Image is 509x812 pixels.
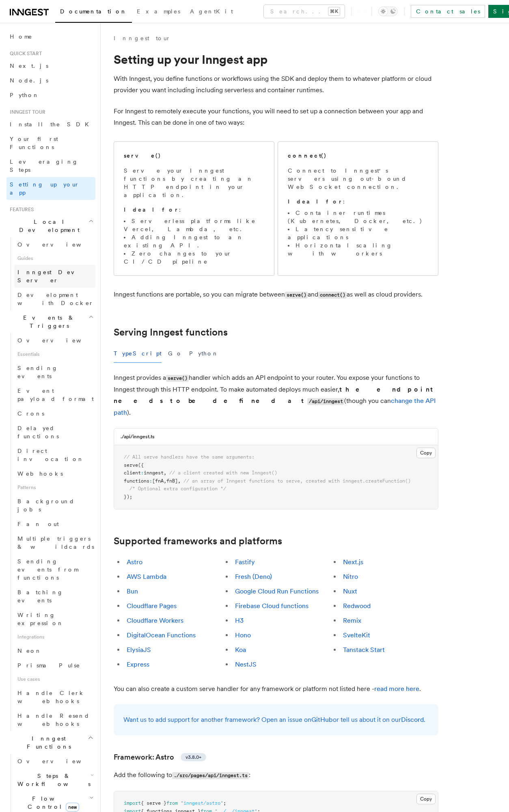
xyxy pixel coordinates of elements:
[10,136,58,150] span: Your first Functions
[14,383,95,406] a: Event payload format
[378,6,398,16] button: Toggle dark mode
[114,344,162,363] button: TypeScript
[114,327,228,338] a: Serving Inngest functions
[343,617,361,624] a: Remix
[307,398,344,405] code: /api/inngest
[235,558,255,566] a: Fastify
[6,117,95,132] a: Install the SDK
[10,32,32,41] span: Home
[235,573,272,580] a: Fresh (Deno)
[10,77,48,84] span: Node.js
[114,73,438,96] p: With Inngest, you define functions or workflows using the SDK and deploy them to whatever platfor...
[17,292,94,306] span: Development with Docker
[6,29,95,44] a: Home
[14,333,95,348] a: Overview
[17,388,94,402] span: Event payload format
[14,348,95,361] span: Essentials
[17,589,63,604] span: Batching events
[343,646,385,654] a: Tanstack Start
[288,197,428,206] p: :
[10,92,39,98] span: Python
[114,372,438,418] p: Inngest provides a handler which adds an API endpoint to your router. You expose your functions t...
[185,754,201,760] span: v3.8.0+
[311,716,333,723] a: GitHub
[127,660,149,668] a: Express
[318,292,347,299] code: connect()
[288,167,428,191] p: Connect to Inngest's servers using out-bound WebSocket connection.
[127,558,142,566] a: Astro
[169,470,277,476] span: // a client created with new Inngest()
[223,800,226,806] span: ;
[343,558,363,566] a: Next.js
[6,314,88,330] span: Events & Triggers
[124,454,254,460] span: // All serve handlers have the same arguments:
[14,288,95,310] a: Development with Docker
[14,237,95,252] a: Overview
[17,448,84,462] span: Direct invocation
[17,521,59,527] span: Fan out
[123,714,429,725] p: Want us to add support for another framework? Open an issue on or tell us about it on our .
[6,73,95,88] a: Node.js
[343,573,358,580] a: Nitro
[124,206,264,214] p: :
[14,421,95,444] a: Delayed functions
[124,233,264,249] li: Adding Inngest to an existing API.
[172,772,249,779] code: ./src/pages/api/inngest.ts
[14,406,95,421] a: Crons
[343,587,357,595] a: Nuxt
[114,106,438,128] p: For Inngest to remotely execute your functions, you will need to set up a connection between your...
[6,58,95,73] a: Next.js
[328,7,340,15] kbd: ⌘K
[235,631,251,639] a: Hono
[60,8,127,15] span: Documentation
[124,800,141,806] span: import
[6,214,95,237] button: Local Development
[17,410,44,417] span: Crons
[14,585,95,608] a: Batching events
[17,498,75,513] span: Background jobs
[185,2,238,22] a: AgentKit
[114,34,170,42] a: Inngest tour
[416,794,436,804] button: Copy
[124,470,141,476] span: client
[14,769,95,791] button: Steps & Workflows
[6,132,95,154] a: Your first Functions
[14,466,95,481] a: Webhooks
[6,50,42,57] span: Quick start
[17,612,64,626] span: Writing expression
[164,470,166,476] span: ,
[17,712,90,727] span: Handle Resend webhooks
[235,660,257,668] a: NestJS
[14,754,95,769] a: Overview
[166,800,178,806] span: from
[114,52,438,67] h1: Setting up your Inngest app
[17,365,58,379] span: Sending events
[343,631,370,639] a: SvelteKit
[17,558,78,581] span: Sending events from functions
[6,731,95,754] button: Inngest Functions
[14,252,95,265] span: Guides
[124,462,138,468] span: serve
[181,800,223,806] span: "inngest/astro"
[121,433,155,440] h3: ./api/inngest.ts
[114,535,282,547] a: Supported frameworks and platforms
[114,289,438,301] p: Inngest functions are portable, so you can migrate between and as well as cloud providers.
[17,535,94,550] span: Multiple triggers & wildcards
[124,494,132,500] span: });
[235,602,308,610] a: Firebase Cloud functions
[168,344,183,363] button: Go
[14,658,95,673] a: Prisma Pulse
[14,608,95,630] a: Writing expression
[17,662,80,669] span: Prisma Pulse
[14,686,95,708] a: Handle Clerk webhooks
[6,206,34,213] span: Features
[288,225,428,241] li: Latency sensitive applications
[14,554,95,585] a: Sending events from functions
[17,470,63,477] span: Webhooks
[14,444,95,466] a: Direct invocation
[235,587,319,595] a: Google Cloud Run Functions
[127,617,183,624] a: Cloudflare Workers
[132,2,185,22] a: Examples
[14,708,95,731] a: Handle Resend webhooks
[152,478,164,484] span: [fnA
